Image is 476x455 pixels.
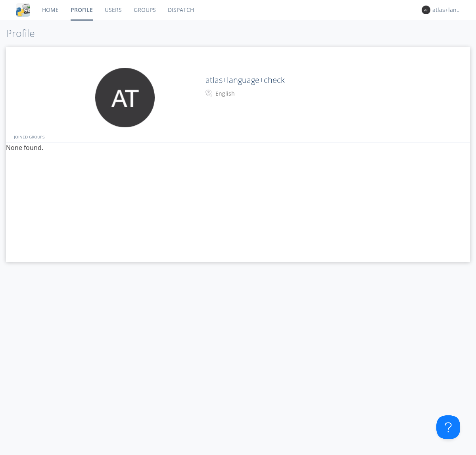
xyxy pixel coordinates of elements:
h2: atlas+language+check [205,76,426,84]
img: 373638.png [422,6,430,14]
img: 373638.png [95,68,155,127]
img: cddb5a64eb264b2086981ab96f4c1ba7 [16,3,30,17]
div: English [215,90,282,98]
img: In groups with Translation enabled, your messages will be automatically translated to and from th... [205,88,213,98]
h1: Profile [6,28,470,39]
iframe: Toggle Customer Support [436,415,460,439]
p: None found. [6,143,470,153]
div: JOINED GROUPS [12,131,468,142]
div: atlas+language+check [432,6,462,14]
